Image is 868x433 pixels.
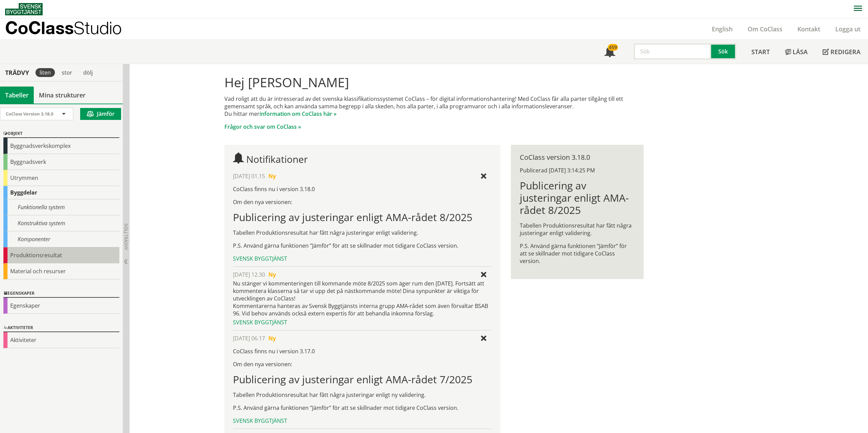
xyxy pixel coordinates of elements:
p: P.S. Använd gärna funktionen ”Jämför” för att se skillnader mot tidigare CoClass version. [233,242,492,249]
span: [DATE] 12.30 [233,271,265,278]
div: Svensk Byggtjänst [233,417,492,424]
h1: Publicering av justeringar enligt AMA-rådet 8/2025 [233,211,492,223]
div: Egenskaper [3,298,119,314]
a: Mina strukturer [34,87,91,104]
h1: Publicering av justeringar enligt AMA-rådet 8/2025 [520,180,635,216]
div: Nu stänger vi kommenteringen till kommande möte 8/2025 som äger rum den [DATE]. Fortsätt att komm... [233,280,492,317]
p: Om den nya versionen: [233,198,492,206]
a: Start [744,40,777,64]
div: Byggnadsverkskomplex [3,138,119,154]
p: CoClass [5,24,122,32]
span: Notifikationer [604,47,615,58]
div: 459 [608,44,618,51]
span: Ny [268,335,276,342]
div: Komponenter [3,231,119,247]
h1: Hej [PERSON_NAME] [224,75,644,90]
div: Aktiviteter [3,332,119,348]
span: Start [751,48,770,56]
div: Trädvy [1,69,33,76]
a: Kontakt [790,25,828,33]
a: information om CoClass här » [260,110,337,118]
span: Studio [74,18,122,38]
p: CoClass finns nu i version 3.17.0 [233,347,492,355]
span: Läsa [793,48,808,56]
span: [DATE] 01.15 [233,172,265,180]
span: Dölj trädvy [123,223,129,250]
a: Redigera [815,40,868,64]
p: Tabellen Produktionsresultat har fått några justeringar enligt ny validering. [233,391,492,399]
a: Läsa [777,40,815,64]
a: English [704,25,740,33]
span: Redigera [830,48,860,56]
span: CoClass Version 3.18.0 [6,111,53,117]
a: CoClassStudio [5,18,136,40]
a: Om CoClass [740,25,790,33]
h1: Publicering av justeringar enligt AMA-rådet 7/2025 [233,373,492,386]
p: Om den nya versionen: [233,360,492,368]
div: Produktionsresultat [3,247,119,263]
a: Frågor och svar om CoClass » [224,123,301,130]
div: Publicerad [DATE] 3:14:25 PM [520,167,635,174]
div: Objekt [3,130,119,138]
p: Tabellen Produktionsresultat har fått några justeringar enligt validering. [520,222,635,237]
p: Vad roligt att du är intresserad av det svenska klassifikationssystemet CoClass – för digital inf... [224,95,644,118]
img: Svensk Byggtjänst [5,3,43,15]
span: Notifikationer [246,153,308,166]
p: P.S. Använd gärna funktionen ”Jämför” för att se skillnader mot tidigare CoClass version. [233,404,492,412]
span: [DATE] 06.17 [233,335,265,342]
div: Byggdelar [3,186,119,199]
div: CoClass version 3.18.0 [520,154,635,161]
div: Byggnadsverk [3,154,119,170]
span: Ny [268,271,276,278]
div: Material och resurser [3,263,119,279]
p: Tabellen Produktionsresultat har fått några justeringar enligt validering. [233,229,492,236]
div: liten [35,68,55,77]
div: dölj [79,68,97,77]
button: Sök [711,43,736,60]
div: Svensk Byggtjänst [233,319,492,326]
div: stor [58,68,76,77]
input: Sök [634,43,711,60]
p: P.S. Använd gärna funktionen ”Jämför” för att se skillnader mot tidigare CoClass version. [520,242,635,265]
button: Jämför [80,108,121,120]
a: Logga ut [828,25,868,33]
div: Funktionella system [3,199,119,215]
div: Utrymmen [3,170,119,186]
div: Aktiviteter [3,324,119,332]
div: Egenskaper [3,290,119,298]
p: CoClass finns nu i version 3.18.0 [233,185,492,193]
div: Svensk Byggtjänst [233,255,492,262]
div: Konstruktiva system [3,215,119,231]
a: 459 [597,40,623,64]
span: Ny [268,172,276,180]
